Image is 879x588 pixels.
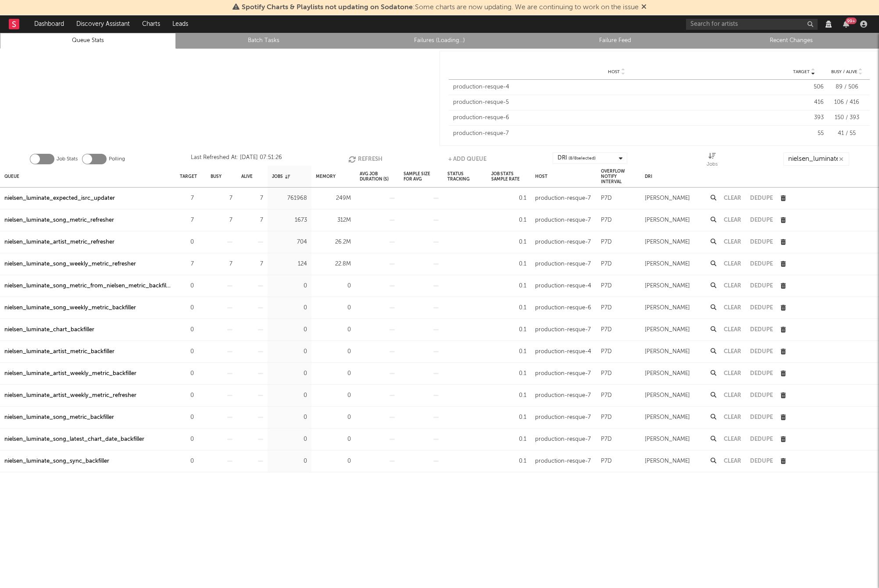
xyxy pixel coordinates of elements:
[180,456,194,467] div: 0
[608,69,620,74] span: Host
[645,325,690,335] div: [PERSON_NAME]
[316,303,351,313] div: 0
[707,159,718,170] div: Jobs
[272,456,307,467] div: 0
[180,325,194,335] div: 0
[601,259,612,269] div: P7D
[491,368,526,379] div: 0.1
[686,19,818,30] input: Search for artists
[4,259,136,269] div: nielsen_luminate_song_weekly_metric_refresher
[491,237,526,248] div: 0.1
[316,215,351,226] div: 312M
[828,83,865,92] div: 89 / 506
[491,259,526,269] div: 0.1
[28,15,70,33] a: Dashboard
[4,281,171,291] div: nielsen_luminate_song_metric_from_nielsen_metric_backfiller
[348,152,382,166] button: Refresh
[4,303,136,313] div: nielsen_luminate_song_weekly_metric_backfiller
[535,390,591,401] div: production-resque-7
[316,259,351,269] div: 22.8M
[57,154,78,164] label: Job Stats
[724,436,741,442] button: Clear
[831,69,858,74] span: Busy / Alive
[453,129,780,138] div: production-resque-7
[491,412,526,423] div: 0.1
[750,283,773,289] button: Dedupe
[645,215,690,226] div: [PERSON_NAME]
[211,167,222,186] div: Busy
[557,153,596,163] div: DRI
[535,167,547,186] div: Host
[535,237,591,248] div: production-resque-7
[828,98,865,107] div: 106 / 416
[272,434,307,445] div: 0
[708,35,874,46] a: Recent Changes
[828,129,865,138] div: 41 / 55
[750,239,773,245] button: Dedupe
[532,35,698,46] a: Failure Feed
[724,305,741,311] button: Clear
[242,4,639,11] span: : Some charts are now updating. We are continuing to work on the issue
[191,152,282,166] div: Last Refreshed At: [DATE] 07:51:26
[4,390,136,401] a: nielsen_luminate_artist_weekly_metric_refresher
[4,325,94,335] a: nielsen_luminate_chart_backfiller
[601,193,612,204] div: P7D
[211,215,232,226] div: 7
[645,281,690,291] div: [PERSON_NAME]
[724,195,741,201] button: Clear
[272,215,307,226] div: 1673
[316,456,351,467] div: 0
[4,368,136,379] div: nielsen_luminate_artist_weekly_metric_backfiller
[724,371,741,376] button: Clear
[750,349,773,354] button: Dedupe
[316,167,336,186] div: Memory
[4,193,115,204] a: nielsen_luminate_expected_isrc_updater
[750,414,773,420] button: Dedupe
[404,167,439,186] div: Sample Size For Avg
[750,195,773,201] button: Dedupe
[453,113,780,122] div: production-resque-6
[601,167,636,186] div: Overflow Notify Interval
[491,347,526,357] div: 0.1
[568,153,596,163] span: ( 8 / 8 selected)
[784,113,824,122] div: 393
[724,217,741,223] button: Clear
[645,167,652,186] div: DRI
[453,83,780,92] div: production-resque-4
[272,368,307,379] div: 0
[4,215,114,226] a: nielsen_luminate_song_metric_refresher
[535,456,591,467] div: production-resque-7
[724,327,741,333] button: Clear
[535,368,591,379] div: production-resque-7
[750,327,773,333] button: Dedupe
[750,305,773,311] button: Dedupe
[166,15,194,33] a: Leads
[4,167,19,186] div: Queue
[272,281,307,291] div: 0
[491,167,526,186] div: Job Stats Sample Rate
[750,458,773,464] button: Dedupe
[784,83,824,92] div: 506
[645,456,690,467] div: [PERSON_NAME]
[641,4,647,11] span: Dismiss
[4,237,114,248] a: nielsen_luminate_artist_metric_refresher
[601,237,612,248] div: P7D
[491,434,526,445] div: 0.1
[601,456,612,467] div: P7D
[180,303,194,313] div: 0
[211,193,232,204] div: 7
[180,259,194,269] div: 7
[750,436,773,442] button: Dedupe
[70,15,136,33] a: Discovery Assistant
[316,347,351,357] div: 0
[272,325,307,335] div: 0
[5,35,171,46] a: Queue Stats
[491,281,526,291] div: 0.1
[180,281,194,291] div: 0
[843,21,849,28] button: 99+
[601,390,612,401] div: P7D
[272,259,307,269] div: 124
[535,434,591,445] div: production-resque-7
